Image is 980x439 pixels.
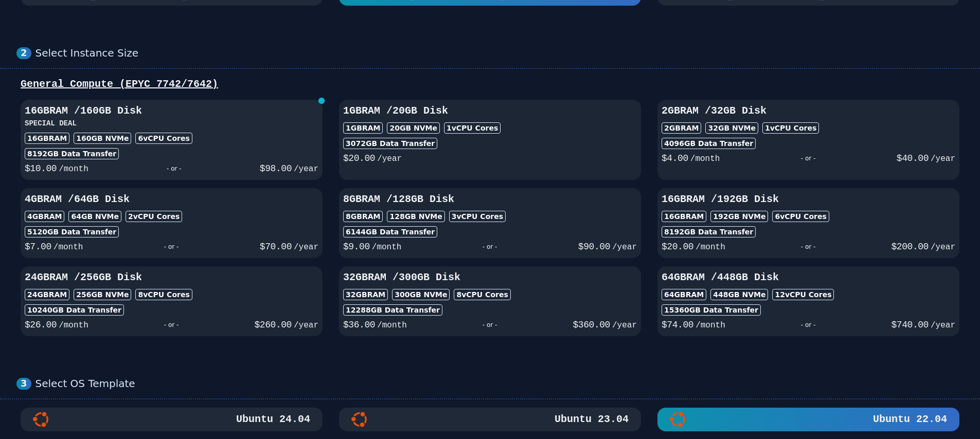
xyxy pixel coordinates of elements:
div: 20 GB NVMe [387,122,440,134]
span: $ 36.00 [343,320,375,330]
h3: 24GB RAM / 256 GB Disk [25,270,318,285]
div: - or - [407,318,573,332]
div: 8GB RAM [343,211,383,222]
div: 1 vCPU Cores [444,122,501,134]
div: - or - [88,318,255,332]
h3: 16GB RAM / 160 GB Disk [25,104,318,118]
span: $ 200.00 [892,242,929,252]
div: 12288 GB Data Transfer [343,304,442,316]
div: 2 vCPU Cores [126,211,182,222]
div: 300 GB NVMe [392,289,450,300]
h3: 16GB RAM / 192 GB Disk [662,192,955,207]
button: 32GBRAM /300GB Disk32GBRAM300GB NVMe8vCPU Cores12288GB Data Transfer$36.00/month- or -$360.00/year [339,266,641,336]
div: Select OS Template [35,377,964,390]
button: 4GBRAM /64GB Disk4GBRAM64GB NVMe2vCPU Cores5120GB Data Transfer$7.00/month- or -$70.00/year [21,188,323,258]
h3: 4GB RAM / 64 GB Disk [25,192,318,207]
div: 6 vCPU Cores [135,133,192,144]
span: $ 740.00 [892,320,929,330]
button: 24GBRAM /256GB Disk24GBRAM256GB NVMe8vCPU Cores10240GB Data Transfer$26.00/month- or -$260.00/year [21,266,323,336]
span: /year [294,164,318,174]
span: /year [931,243,955,252]
div: - or - [88,161,260,176]
span: /year [294,321,318,330]
span: /month [54,243,83,252]
div: Select Instance Size [35,47,964,60]
button: Ubuntu 22.04Ubuntu 22.04 [657,408,959,431]
button: 64GBRAM /448GB Disk64GBRAM448GB NVMe12vCPU Cores15360GB Data Transfer$74.00/month- or -$740.00/year [657,266,959,336]
span: $ 20.00 [662,242,693,252]
div: 5120 GB Data Transfer [25,226,119,237]
span: /year [931,154,955,163]
div: - or - [401,240,578,254]
div: 64GB RAM [662,289,706,300]
span: /year [931,321,955,330]
div: 3072 GB Data Transfer [343,138,437,149]
span: $ 90.00 [578,242,610,252]
div: 1GB RAM [343,122,383,134]
div: 16GB RAM [662,211,706,222]
span: /year [612,321,637,330]
span: $ 70.00 [260,242,292,252]
div: 8 vCPU Cores [454,289,510,300]
div: - or - [725,318,892,332]
span: $ 98.00 [260,163,292,174]
span: $ 26.00 [25,320,57,330]
h3: 32GB RAM / 300 GB Disk [343,270,637,285]
div: 8192 GB Data Transfer [25,148,119,159]
span: /month [690,154,720,163]
button: Ubuntu 23.04Ubuntu 23.04 [339,408,641,431]
h3: 64GB RAM / 448 GB Disk [662,270,955,285]
span: /year [377,154,402,163]
button: 1GBRAM /20GB Disk1GBRAM20GB NVMe1vCPU Cores3072GB Data Transfer$20.00/year [339,100,641,180]
button: 2GBRAM /32GB Disk2GBRAM32GB NVMe1vCPU Cores4096GB Data Transfer$4.00/month- or -$40.00/year [657,100,959,180]
div: 64 GB NVMe [68,211,121,222]
div: 6 vCPU Cores [772,211,829,222]
div: 10240 GB Data Transfer [25,304,124,316]
button: Ubuntu 24.04Ubuntu 24.04 [21,408,323,431]
span: /year [612,243,637,252]
span: /month [372,243,402,252]
span: $ 10.00 [25,163,57,174]
div: 6144 GB Data Transfer [343,226,437,237]
span: $ 7.00 [25,242,51,252]
div: 15360 GB Data Transfer [662,304,761,316]
div: 3 [16,378,31,390]
span: /month [59,321,88,330]
div: 2 [16,47,31,59]
button: 16GBRAM /192GB Disk16GBRAM192GB NVMe6vCPU Cores8192GB Data Transfer$20.00/month- or -$200.00/year [657,188,959,258]
img: Ubuntu 24.04 [33,412,48,427]
img: Ubuntu 22.04 [670,412,685,427]
div: 8192 GB Data Transfer [662,226,756,237]
div: 4GB RAM [25,211,64,222]
div: 2GB RAM [662,122,701,134]
h3: 2GB RAM / 32 GB Disk [662,104,955,118]
h3: Ubuntu 24.04 [234,412,310,427]
span: $ 74.00 [662,320,693,330]
span: /month [59,164,88,174]
h3: Ubuntu 22.04 [871,412,947,427]
span: /year [294,243,318,252]
span: $ 360.00 [573,320,610,330]
div: 8 vCPU Cores [135,289,192,300]
div: 32GB RAM [343,289,388,300]
span: $ 4.00 [662,153,688,163]
div: 128 GB NVMe [387,211,444,222]
div: 3 vCPU Cores [449,211,506,222]
div: - or - [725,240,892,254]
div: 12 vCPU Cores [772,289,834,300]
div: - or - [83,240,259,254]
img: Ubuntu 23.04 [351,412,367,427]
div: 32 GB NVMe [705,122,758,134]
div: 24GB RAM [25,289,69,300]
span: /month [696,321,725,330]
h3: 8GB RAM / 128 GB Disk [343,192,637,207]
h3: 1GB RAM / 20 GB Disk [343,104,637,118]
div: 16GB RAM [25,133,69,144]
button: 8GBRAM /128GB Disk8GBRAM128GB NVMe3vCPU Cores6144GB Data Transfer$9.00/month- or -$90.00/year [339,188,641,258]
span: $ 20.00 [343,153,375,163]
div: 192 GB NVMe [710,211,768,222]
span: $ 260.00 [255,320,292,330]
div: 4096 GB Data Transfer [662,138,756,149]
div: 448 GB NVMe [710,289,768,300]
span: $ 40.00 [897,153,929,163]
